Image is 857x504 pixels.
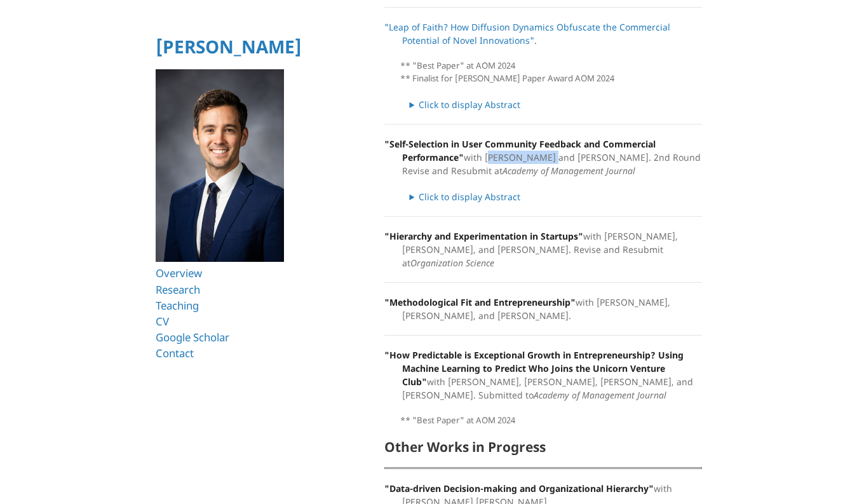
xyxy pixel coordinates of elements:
strong: "Methodological Fit and Entrepreneurship" [384,296,576,308]
p: ** "Best Paper" at AOM 2024 ** Finalist for [PERSON_NAME] Paper Award AOM 2024 [400,60,702,85]
p: ** "Best Paper" at AOM 2024 [400,414,702,427]
a: [PERSON_NAME] [156,34,302,58]
a: Google Scholar [156,330,229,344]
details: This study offers a demand-side explanation for why many novel innovations succeed despite initia... [410,98,702,111]
strong: "Self-Selection in User Community Feedback and Commercial Performance" [384,138,656,163]
details: Lorem ipsumdol si ametconse adipiscing elitseddoeiu temp incididuntutl etdolore magn aliquaenima ... [410,190,702,203]
img: Ryan T Allen HBS [156,69,285,262]
p: with [PERSON_NAME] and [PERSON_NAME]. 2nd Round Revise and Resubmit at [384,137,702,177]
h2: Other Works in Progress [384,440,702,454]
a: Contact [156,346,194,360]
strong: "How Predictable is Exceptional Growth in Entrepreneurship? Using Machine Learning to Predict Who... [384,349,684,388]
a: Teaching [156,298,199,313]
i: Academy of Management Journal [534,389,666,401]
summary: Click to display Abstract [410,190,702,203]
a: CV [156,314,169,329]
p: with [PERSON_NAME], [PERSON_NAME], and [PERSON_NAME]. Revise and Resubmit at [384,229,702,269]
summary: Click to display Abstract [410,98,702,111]
a: "Leap of Faith? How Diffusion Dynamics Obfuscate the Commercial Potential of Novel Innovations" [384,21,670,46]
i: Academy of Management Journal [503,165,635,177]
i: Organization Science [410,257,494,269]
a: Research [156,282,200,297]
strong: "Hierarchy and Experimentation in Startups" [384,230,583,242]
strong: "Data-driven Decision-making and Organizational Hierarchy" [384,482,654,494]
p: with [PERSON_NAME], [PERSON_NAME], [PERSON_NAME], and [PERSON_NAME]. Submitted to [384,348,702,402]
p: . [384,20,702,47]
a: Overview [156,266,202,280]
p: with [PERSON_NAME], [PERSON_NAME], and [PERSON_NAME]. [384,296,702,322]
